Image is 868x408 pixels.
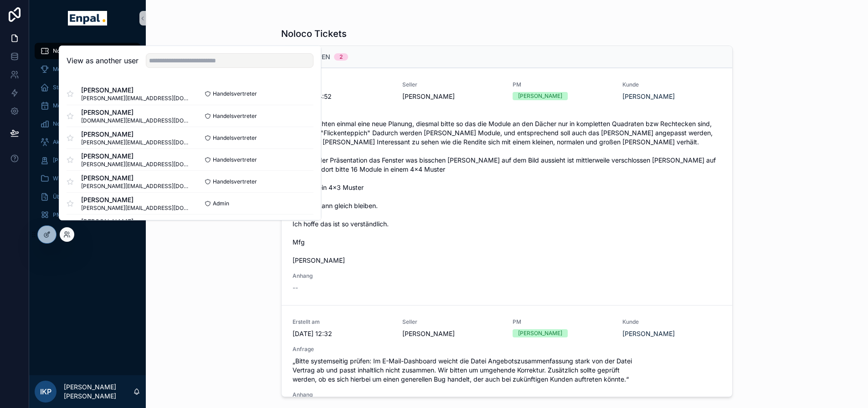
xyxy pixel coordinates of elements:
span: Anfrage [293,346,721,353]
span: Admin [213,200,229,207]
span: [PERSON_NAME] [81,195,190,204]
span: Anfrage [293,108,721,116]
a: Wissensdatenbank [35,170,140,187]
img: App logo [68,11,107,25]
span: Monatliche Performance [53,66,117,73]
span: [DATE] 12:32 [293,329,391,338]
span: [PERSON_NAME] [53,157,97,164]
a: Startseite [35,79,140,96]
span: [PERSON_NAME] [81,173,190,183]
span: Anhang [293,391,721,398]
span: [PERSON_NAME] [402,92,501,101]
span: [PERSON_NAME] [81,130,190,139]
a: [PERSON_NAME] [622,92,675,101]
a: [PERSON_NAME] [35,152,140,168]
span: -- [293,283,298,292]
span: Handelsvertreter [213,134,257,142]
a: Über mich [35,189,140,205]
span: [PERSON_NAME] [81,217,190,226]
div: [PERSON_NAME] [518,329,562,337]
span: Über mich [53,193,80,200]
span: Handelsvertreter [213,156,257,163]
span: Handelsvertreter [213,90,257,97]
span: [PERSON_NAME] [402,329,501,338]
div: [PERSON_NAME] [518,92,562,100]
span: Kunde [622,81,721,88]
span: [DOMAIN_NAME][EMAIL_ADDRESS][DOMAIN_NAME] [81,117,190,124]
span: Mein Kalender [53,102,90,109]
a: [PERSON_NAME] [622,329,675,338]
span: Aktive Kunden [53,138,90,146]
h2: View as another user [67,55,139,66]
span: PM [513,318,611,326]
span: [PERSON_NAME] [81,86,190,95]
span: IKP [40,386,51,397]
span: Seller [402,81,501,88]
span: Noloco Tickets [53,47,92,55]
div: scrollable content [29,36,146,235]
a: PM Übersicht [35,207,140,223]
span: Erstellt am [293,318,391,326]
span: [PERSON_NAME][EMAIL_ADDRESS][DOMAIN_NAME] [81,183,190,190]
span: [PERSON_NAME][EMAIL_ADDRESS][DOMAIN_NAME] [81,161,190,168]
p: [PERSON_NAME] [PERSON_NAME] [64,382,133,401]
span: „Bitte systemseitig prüfen: Im E-Mail-Dashboard weicht die Datei Angebotszusammenfassung stark vo... [293,357,721,384]
span: Open [313,52,330,61]
span: Wir bräuchten einmal eine neue Planung, diesmal bitte so das die Module an den Dächer nur in komp... [293,119,721,265]
span: Handelsvertreter [213,178,257,185]
span: [PERSON_NAME][EMAIL_ADDRESS][DOMAIN_NAME] [81,139,190,146]
a: Monatliche Performance [35,61,140,77]
span: [PERSON_NAME][EMAIL_ADDRESS][DOMAIN_NAME] [81,95,190,102]
a: Noloco Tickets [35,43,140,59]
span: [PERSON_NAME][EMAIL_ADDRESS][DOMAIN_NAME] [81,204,190,212]
span: Neue Kunden [53,120,87,127]
a: Mein Kalender [35,97,140,114]
span: [PERSON_NAME] [81,152,190,161]
span: Handelsvertreter [213,112,257,120]
h1: Noloco Tickets [281,27,347,40]
span: Kunde [622,318,721,326]
span: Startseite [53,84,78,91]
div: 2 [339,53,343,61]
span: [DATE] 14:52 [293,92,391,101]
span: Seller [402,318,501,326]
a: Aktive Kunden [35,134,140,150]
span: PM [513,81,611,88]
span: [PERSON_NAME] [81,108,190,117]
span: Erstellt am [293,81,391,88]
span: Wissensdatenbank [53,175,102,182]
a: Neue Kunden [35,116,140,132]
span: PM Übersicht [53,211,88,219]
span: Anhang [293,272,721,280]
